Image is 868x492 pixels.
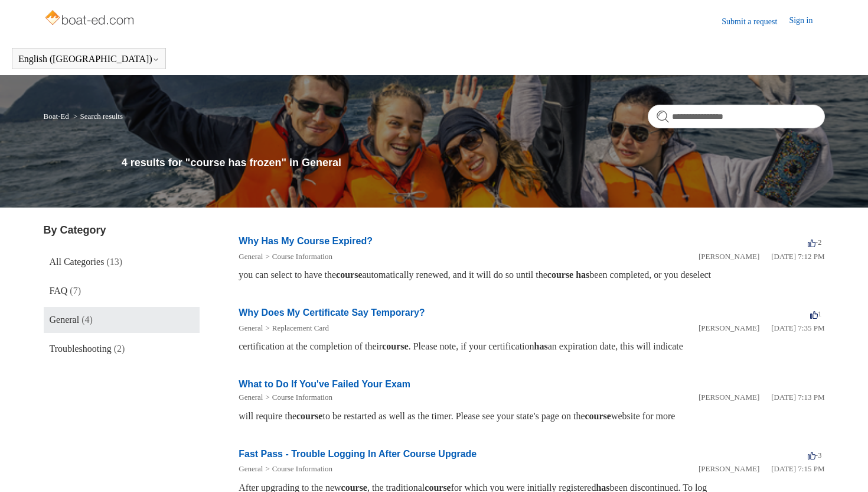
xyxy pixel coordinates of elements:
[239,463,263,475] li: General
[263,251,332,263] li: Course Information
[272,252,332,261] a: Course Information
[50,344,112,354] span: Troubleshooting
[70,286,81,296] span: (7)
[18,54,159,64] button: English ([GEOGRAPHIC_DATA])
[789,14,824,28] a: Sign in
[771,252,824,261] time: 01/05/2024, 19:12
[44,112,69,121] a: Boat-Ed
[44,307,200,333] a: General (4)
[534,341,548,351] em: has
[44,7,138,31] img: Boat-Ed Help Center home page
[382,341,408,351] em: course
[239,252,263,261] a: General
[272,393,332,402] a: Course Information
[239,464,263,473] a: General
[336,270,362,280] em: course
[44,278,200,304] a: FAQ (7)
[699,463,759,475] li: [PERSON_NAME]
[810,309,822,318] span: 1
[272,323,329,332] a: Replacement Card
[239,379,410,389] a: What to Do If You've Failed Your Exam
[699,391,759,403] li: [PERSON_NAME]
[239,339,824,354] div: certification at the completion of their . Please note, if your certification an expiration date,...
[239,251,263,263] li: General
[239,322,263,334] li: General
[547,270,573,280] em: course
[239,323,263,332] a: General
[239,236,373,246] a: Why Has My Course Expired?
[239,307,425,318] a: Why Does My Certificate Say Temporary?
[585,411,611,421] em: course
[771,464,824,473] time: 01/05/2024, 19:15
[122,155,825,171] h1: 4 results for "course has frozen" in General
[114,344,125,354] span: (2)
[263,463,332,475] li: Course Information
[808,238,822,247] span: -2
[44,336,200,362] a: Troubleshooting (2)
[106,257,122,267] span: (13)
[50,257,105,267] span: All Categories
[648,105,825,128] input: Search
[808,451,822,459] span: -3
[50,315,80,325] span: General
[771,393,824,402] time: 01/05/2024, 19:13
[239,393,263,402] a: General
[296,411,322,421] em: course
[239,268,824,282] div: you can select to have the automatically renewed, and it will do so until the been completed, or ...
[239,449,477,459] a: Fast Pass - Trouble Logging In After Course Upgrade
[699,322,759,334] li: [PERSON_NAME]
[44,112,71,121] li: Boat-Ed
[50,286,68,296] span: FAQ
[71,112,123,121] li: Search results
[44,249,200,275] a: All Categories (13)
[44,222,200,238] h3: By Category
[239,409,824,423] div: will require the to be restarted as well as the timer. Please see your state's page on the websit...
[272,464,332,473] a: Course Information
[699,251,759,263] li: [PERSON_NAME]
[722,15,789,28] a: Submit a request
[263,391,332,403] li: Course Information
[239,391,263,403] li: General
[263,322,329,334] li: Replacement Card
[771,323,824,332] time: 01/05/2024, 19:35
[576,270,589,280] em: has
[81,315,93,325] span: (4)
